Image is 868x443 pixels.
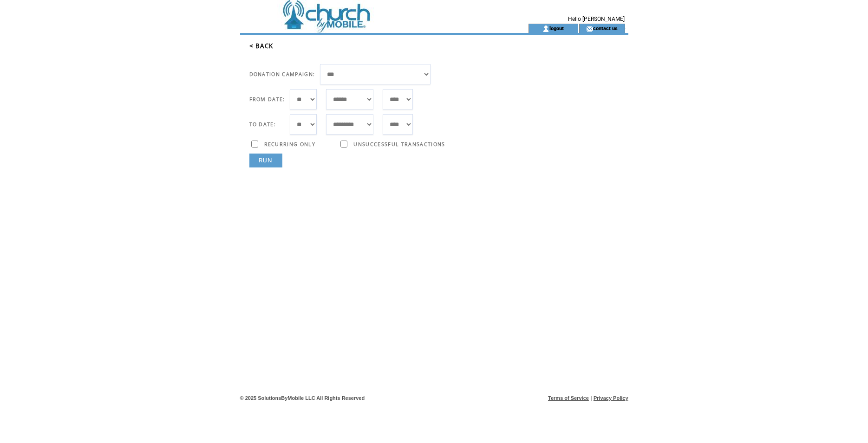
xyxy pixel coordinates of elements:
[542,25,549,32] img: account_icon.gif
[568,16,625,22] span: Hello [PERSON_NAME]
[548,395,589,401] a: Terms of Service
[249,71,315,77] span: DONATION CAMPAIGN:
[249,154,282,167] a: RUN
[353,141,445,148] span: UNSUCCESSFUL TRANSACTIONS
[240,395,365,401] span: © 2025 SolutionsByMobile LLC All Rights Reserved
[249,121,276,128] span: TO DATE:
[264,141,316,148] span: RECURRING ONLY
[549,25,564,31] a: logout
[249,96,285,103] span: FROM DATE:
[594,395,628,401] a: Privacy Policy
[586,25,593,32] img: contact_us_icon.gif
[593,25,618,31] a: contact us
[249,42,274,50] a: < BACK
[590,395,592,401] span: |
